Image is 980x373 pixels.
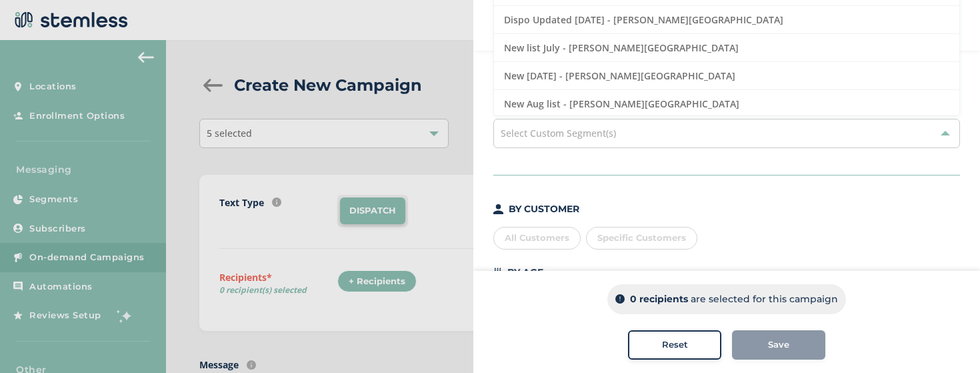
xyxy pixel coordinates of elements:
p: BY CUSTOMER [509,202,579,216]
p: BY AGE [507,266,543,280]
span: Reset [662,338,688,352]
p: are selected for this campaign [691,292,838,306]
img: icon-cake-93b2a7b5.svg [493,268,502,278]
p: 0 recipients [630,292,688,306]
li: Dispo Updated [DATE] - [PERSON_NAME][GEOGRAPHIC_DATA] [494,6,959,34]
div: All Customers [493,227,581,250]
button: Reset [628,330,721,360]
img: icon-info-dark-48f6c5f3.svg [615,295,625,304]
li: New list July - [PERSON_NAME][GEOGRAPHIC_DATA] [494,34,959,62]
span: Specific Customers [597,232,686,243]
li: New Aug list - [PERSON_NAME][GEOGRAPHIC_DATA] [494,90,959,118]
iframe: Chat Widget [913,309,980,373]
li: New [DATE] - [PERSON_NAME][GEOGRAPHIC_DATA] [494,62,959,90]
img: icon-person-dark-ced50e5f.svg [493,204,503,214]
span: Select Custom Segment(s) [501,127,616,139]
